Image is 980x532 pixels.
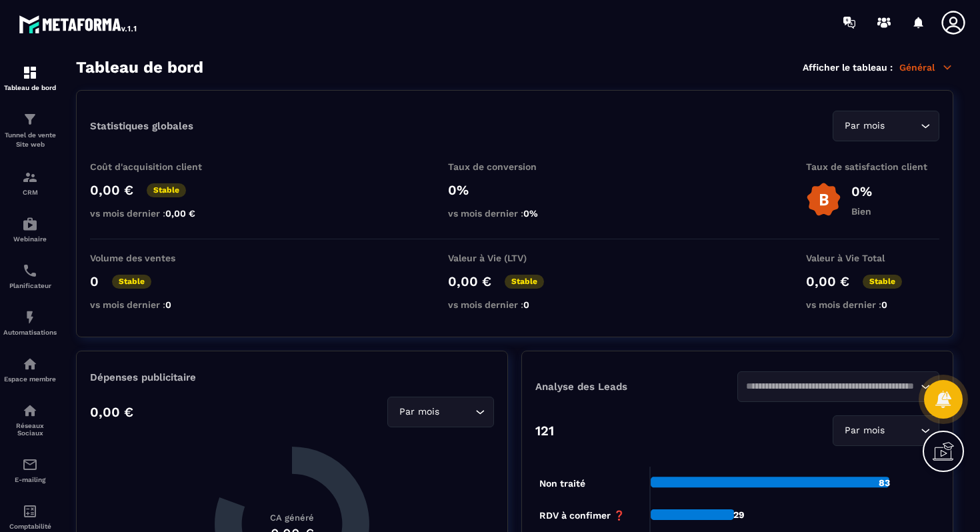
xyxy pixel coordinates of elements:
[22,403,38,419] img: social-network
[22,169,38,185] img: formation
[448,273,491,289] p: 0,00 €
[887,423,917,438] input: Search for option
[22,263,38,279] img: scheduler
[806,253,939,263] p: Valeur à Vie Total
[539,478,585,489] tspan: Non traité
[535,423,554,439] p: 121
[387,397,494,427] div: Search for option
[90,208,223,219] p: vs mois dernier :
[737,371,939,402] div: Search for option
[76,58,203,77] h3: Tableau de bord
[3,299,57,346] a: automationsautomationsAutomatisations
[3,422,57,437] p: Réseaux Sociaux
[448,253,581,263] p: Valeur à Vie (LTV)
[448,208,581,219] p: vs mois dernier :
[22,457,38,473] img: email
[3,84,57,91] p: Tableau de bord
[806,161,939,172] p: Taux de satisfaction client
[3,375,57,383] p: Espace membre
[3,447,57,493] a: emailemailE-mailing
[806,182,841,217] img: b-badge-o.b3b20ee6.svg
[505,275,544,289] p: Stable
[851,206,872,217] p: Bien
[3,523,57,530] p: Comptabilité
[3,253,57,299] a: schedulerschedulerPlanificateur
[3,393,57,447] a: social-networksocial-networkRéseaux Sociaux
[3,235,57,243] p: Webinaire
[22,309,38,325] img: automations
[881,299,887,310] span: 0
[3,55,57,101] a: formationformationTableau de bord
[112,275,151,289] p: Stable
[22,111,38,127] img: formation
[806,299,939,310] p: vs mois dernier :
[90,371,494,383] p: Dépenses publicitaire
[90,253,223,263] p: Volume des ventes
[90,299,223,310] p: vs mois dernier :
[803,62,893,73] p: Afficher le tableau :
[22,503,38,519] img: accountant
[523,299,529,310] span: 0
[3,346,57,393] a: automationsautomationsEspace membre
[3,101,57,159] a: formationformationTunnel de vente Site web
[3,476,57,483] p: E-mailing
[147,183,186,197] p: Stable
[3,189,57,196] p: CRM
[90,182,133,198] p: 0,00 €
[448,161,581,172] p: Taux de conversion
[539,510,625,521] tspan: RDV à confimer ❓
[899,61,953,73] p: Général
[22,216,38,232] img: automations
[863,275,902,289] p: Stable
[90,404,133,420] p: 0,00 €
[3,159,57,206] a: formationformationCRM
[887,119,917,133] input: Search for option
[746,379,917,394] input: Search for option
[806,273,849,289] p: 0,00 €
[851,183,872,199] p: 0%
[841,119,887,133] span: Par mois
[841,423,887,438] span: Par mois
[535,381,737,393] p: Analyse des Leads
[90,273,99,289] p: 0
[442,405,472,419] input: Search for option
[22,65,38,81] img: formation
[165,208,195,219] span: 0,00 €
[165,299,171,310] span: 0
[448,182,581,198] p: 0%
[833,111,939,141] div: Search for option
[19,12,139,36] img: logo
[448,299,581,310] p: vs mois dernier :
[3,329,57,336] p: Automatisations
[3,131,57,149] p: Tunnel de vente Site web
[3,282,57,289] p: Planificateur
[90,120,193,132] p: Statistiques globales
[3,206,57,253] a: automationsautomationsWebinaire
[22,356,38,372] img: automations
[396,405,442,419] span: Par mois
[523,208,538,219] span: 0%
[833,415,939,446] div: Search for option
[90,161,223,172] p: Coût d'acquisition client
